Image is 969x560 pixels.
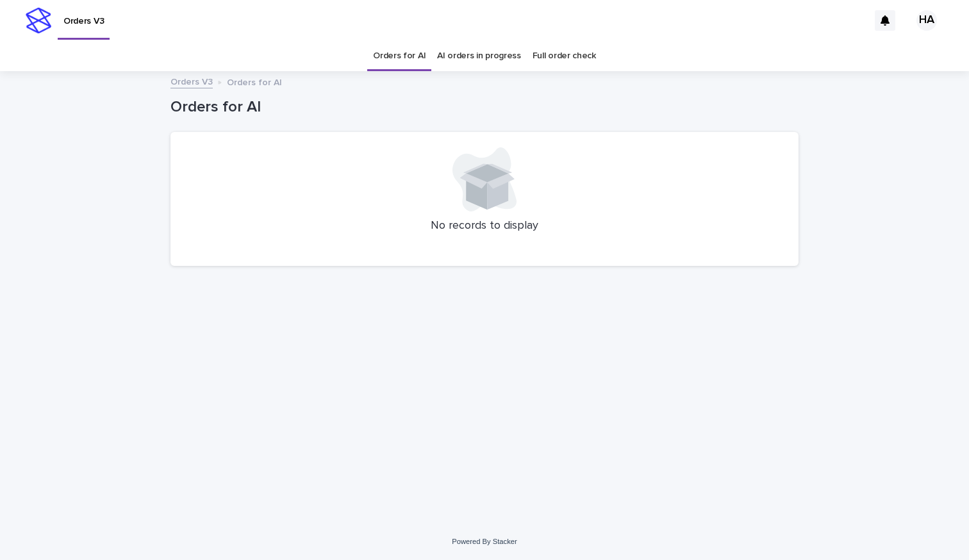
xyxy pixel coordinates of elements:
a: Orders V3 [170,74,213,88]
div: HA [916,10,937,31]
a: AI orders in progress [437,41,521,71]
p: No records to display [186,219,783,233]
a: Powered By Stacker [452,538,517,545]
h1: Orders for AI [170,98,799,117]
a: Full order check [533,41,596,71]
a: Orders for AI [373,41,426,71]
img: stacker-logo-s-only.png [26,8,51,33]
p: Orders for AI [227,74,282,88]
